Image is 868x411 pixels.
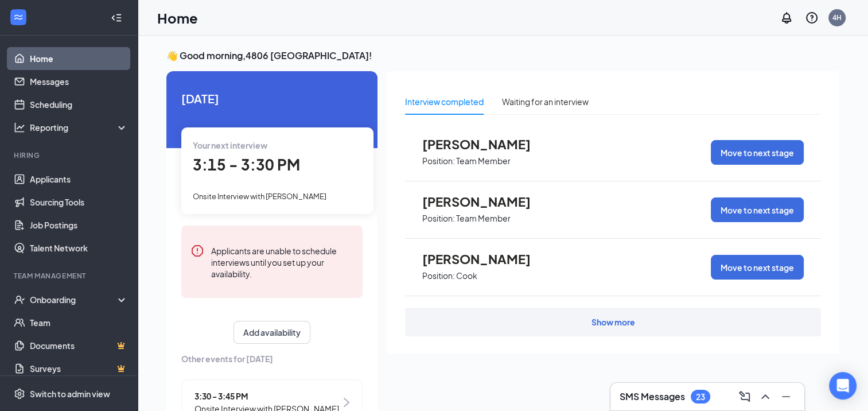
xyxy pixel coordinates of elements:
[456,156,511,166] p: Team Member
[711,140,804,165] button: Move to next stage
[14,271,126,281] div: Team Management
[832,13,842,22] div: 4H
[30,47,128,70] a: Home
[30,70,128,93] a: Messages
[422,270,455,281] p: Position:
[14,388,25,400] svg: Settings
[30,311,128,334] a: Team
[422,251,548,266] span: [PERSON_NAME]
[779,390,793,404] svg: Minimize
[735,387,754,406] button: ComposeMessage
[422,156,455,166] p: Position:
[696,392,705,402] div: 23
[157,8,198,28] h1: Home
[30,388,110,400] div: Switch to admin view
[14,150,126,160] div: Hiring
[30,214,128,236] a: Job Postings
[30,294,118,305] div: Onboarding
[30,334,128,357] a: DocumentsCrown
[211,244,353,280] div: Applicants are unable to schedule interviews until you set up your availability.
[14,294,25,305] svg: UserCheck
[620,390,685,403] h3: SMS Messages
[14,122,25,133] svg: Analysis
[166,49,839,62] h3: 👋 Good morning, 4806 [GEOGRAPHIC_DATA] !
[193,192,326,201] span: Onsite Interview with [PERSON_NAME]
[711,255,804,280] button: Move to next stage
[194,390,339,402] span: 3:30 - 3:45 PM
[193,140,267,150] span: Your next interview
[193,155,300,174] span: 3:15 - 3:30 PM
[711,197,804,222] button: Move to next stage
[456,213,511,224] p: Team Member
[502,95,589,108] div: Waiting for an interview
[30,168,128,191] a: Applicants
[422,194,548,209] span: [PERSON_NAME]
[777,387,795,406] button: Minimize
[181,352,363,365] span: Other events for [DATE]
[756,387,774,406] button: ChevronUp
[111,12,122,24] svg: Collapse
[422,137,548,152] span: [PERSON_NAME]
[738,390,752,404] svg: ComposeMessage
[30,122,129,133] div: Reporting
[780,11,793,25] svg: Notifications
[805,11,819,25] svg: QuestionInfo
[30,357,128,380] a: SurveysCrown
[30,93,128,116] a: Scheduling
[829,372,857,400] div: Open Intercom Messenger
[591,316,635,328] div: Show more
[30,191,128,214] a: Sourcing Tools
[405,95,484,108] div: Interview completed
[233,321,310,344] button: Add availability
[181,90,363,107] span: [DATE]
[456,270,477,281] p: Cook
[422,213,455,224] p: Position:
[190,244,204,258] svg: Error
[13,11,24,23] svg: WorkstreamLogo
[30,236,128,259] a: Talent Network
[758,390,772,404] svg: ChevronUp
